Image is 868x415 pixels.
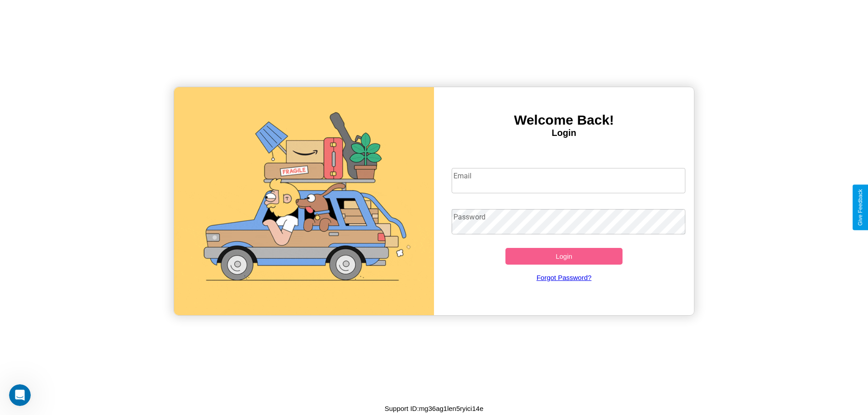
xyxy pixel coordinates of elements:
[447,265,681,290] a: Forgot Password?
[434,112,694,128] h3: Welcome Back!
[9,384,31,406] iframe: Intercom live chat
[174,87,434,315] img: gif
[434,128,694,138] h4: Login
[505,248,623,265] button: Login
[385,402,483,415] p: Support ID: mg36ag1len5ryici14e
[857,189,863,226] div: Give Feedback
